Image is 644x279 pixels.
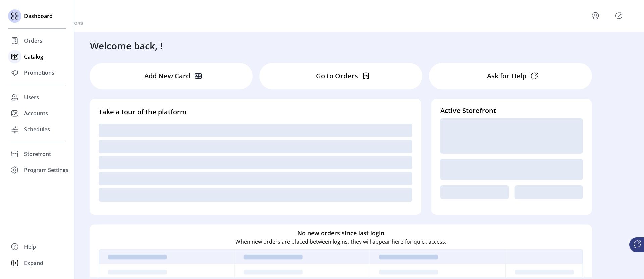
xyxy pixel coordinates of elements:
[24,53,43,61] span: Catalog
[235,238,446,246] p: When new orders are placed between logins, they will appear here for quick access.
[316,71,358,81] p: Go to Orders
[24,150,51,158] span: Storefront
[24,243,36,251] span: Help
[24,93,39,101] span: Users
[90,39,163,53] h3: Welcome back, !
[24,125,50,133] span: Schedules
[297,229,384,238] h6: No new orders since last login
[24,259,43,267] span: Expand
[99,107,412,117] h4: Take a tour of the platform
[24,12,53,20] span: Dashboard
[24,166,68,174] span: Program Settings
[24,69,54,77] span: Promotions
[487,71,526,81] p: Ask for Help
[24,109,48,117] span: Accounts
[144,71,190,81] p: Add New Card
[24,37,42,45] span: Orders
[590,10,601,21] button: menu
[440,106,583,116] h4: Active Storefront
[613,10,624,21] button: Publisher Panel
